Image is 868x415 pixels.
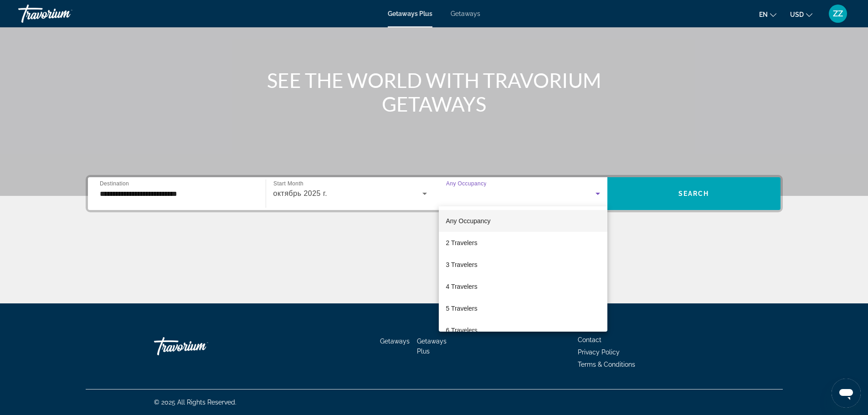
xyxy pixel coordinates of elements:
[832,379,861,408] iframe: Кнопка запуска окна обмена сообщениями
[446,325,478,336] span: 6 Travelers
[446,237,478,248] span: 2 Travelers
[446,303,478,314] span: 5 Travelers
[446,281,478,292] span: 4 Travelers
[446,259,478,270] span: 3 Travelers
[446,217,491,225] span: Any Occupancy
